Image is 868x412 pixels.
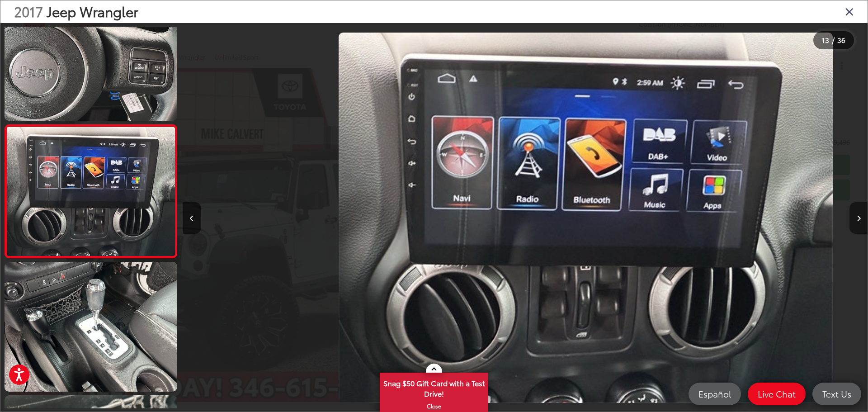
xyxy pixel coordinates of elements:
[5,127,176,256] img: 2017 Jeep Wrangler Unlimited Sport
[818,388,856,399] span: Text Us
[845,5,854,17] i: Close gallery
[694,388,736,399] span: Español
[748,383,806,405] a: Live Chat
[339,33,833,403] img: 2017 Jeep Wrangler Unlimited Sport
[14,1,43,21] span: 2017
[831,37,835,43] span: /
[837,35,845,45] span: 36
[183,202,201,234] button: Previous image
[753,388,800,399] span: Live Chat
[849,202,868,234] button: Next image
[3,261,179,393] img: 2017 Jeep Wrangler Unlimited Sport
[689,383,741,405] a: Español
[47,1,138,21] span: Jeep Wrangler
[812,383,861,405] a: Text Us
[822,35,829,45] span: 13
[381,374,487,401] span: Snag $50 Gift Card with a Test Drive!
